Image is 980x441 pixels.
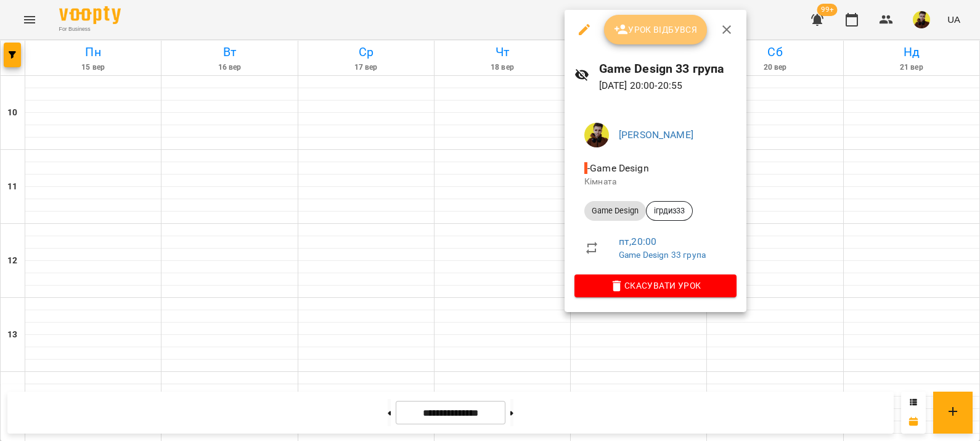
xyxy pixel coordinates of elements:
[619,129,693,141] a: [PERSON_NAME]
[604,15,708,44] button: Урок відбувся
[584,205,646,216] span: Game Design
[584,278,727,293] span: Скасувати Урок
[647,205,692,216] span: ігрдиз33
[614,22,698,37] span: Урок відбувся
[584,123,609,147] img: 7fb6181a741ed67b077bc5343d522ced.jpg
[646,201,693,221] div: ігрдиз33
[619,236,656,247] a: пт , 20:00
[599,59,737,78] h6: Game Design 33 група
[599,78,737,93] p: [DATE] 20:00 - 20:55
[619,250,706,260] a: Game Design 33 група
[584,162,651,174] span: - Game Design
[574,274,737,297] button: Скасувати Урок
[584,176,727,188] p: Кімната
